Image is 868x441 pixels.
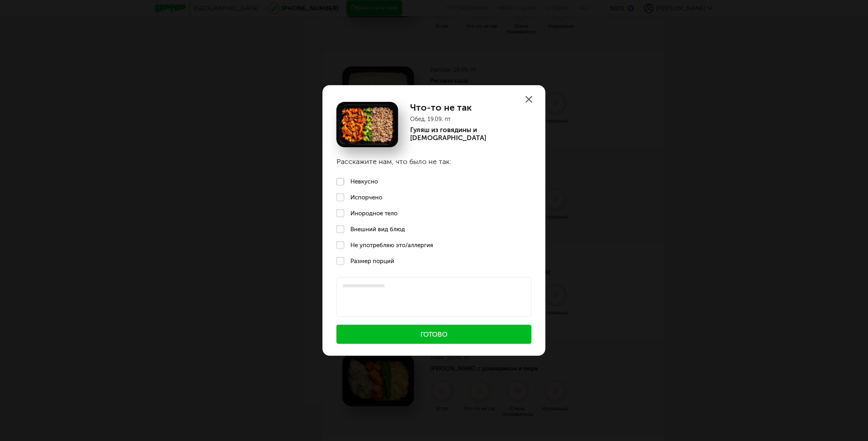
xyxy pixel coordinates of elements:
[323,189,545,205] label: Испорчено
[410,126,532,142] p: Гуляш из говядины и [DEMOGRAPHIC_DATA]
[323,205,545,221] label: Инородное тело
[336,325,532,344] button: Готово
[323,221,545,237] label: Внешний вид блюд
[323,174,545,190] label: Невкусно
[323,237,545,253] label: Не употребляю это/аллергия
[410,116,532,123] p: Обед, 19.09, пт
[323,147,545,174] h3: Расскажите нам, что было не так:
[336,102,398,147] img: Гуляш из говядины и гречка
[410,102,532,113] h1: Что-то не так
[323,253,545,269] label: Размер порций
